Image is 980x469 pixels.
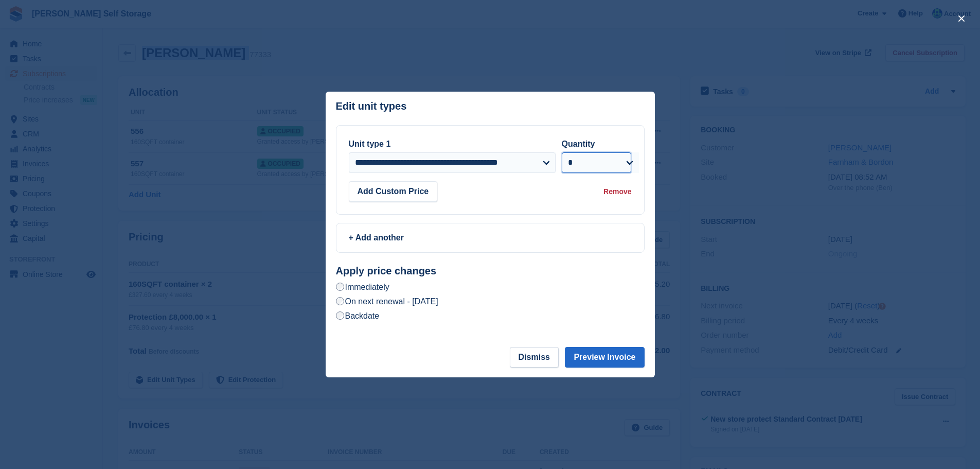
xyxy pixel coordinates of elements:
[336,296,438,307] label: On next renewal - [DATE]
[336,297,344,305] input: On next renewal - [DATE]
[510,347,559,368] button: Dismiss
[336,283,344,291] input: Immediately
[349,181,438,202] button: Add Custom Price
[562,140,595,148] label: Quantity
[603,186,631,197] div: Remove
[349,140,391,148] label: Unit type 1
[953,10,970,27] button: close
[336,265,437,276] strong: Apply price changes
[336,282,389,292] label: Immediately
[336,223,645,253] a: + Add another
[336,311,344,320] input: Backdate
[336,100,407,112] p: Edit unit types
[565,347,644,368] button: Preview Invoice
[336,310,380,321] label: Backdate
[349,232,632,244] div: + Add another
